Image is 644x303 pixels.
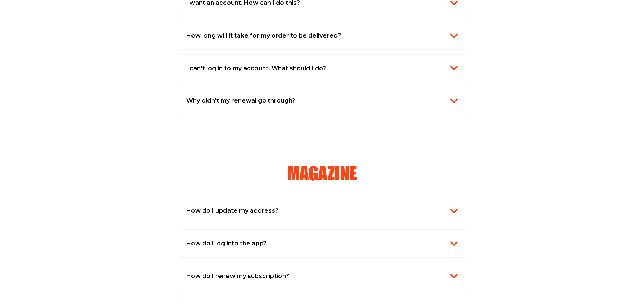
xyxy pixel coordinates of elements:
[450,32,458,39] img: down arrow
[186,239,267,248] h2: How do I log into the app?
[186,271,289,281] h2: How do I renew my subscription?
[186,31,458,41] button: How long will it take for my order to be delivered?down arrow
[186,96,295,106] h2: Why didn't my renewal go through?
[186,64,326,73] h2: I can't log in to my account. What should I do?
[287,164,357,182] h3: Magazine
[186,206,458,216] button: How do I update my address?down arrow
[450,64,458,72] img: down arrow
[450,240,458,247] img: down arrow
[450,207,458,215] img: down arrow
[186,239,458,248] button: How do I log into the app?down arrow
[186,206,278,216] h2: How do I update my address?
[186,271,458,281] button: How do I renew my subscription?down arrow
[450,97,458,104] img: down arrow
[186,31,341,41] h2: How long will it take for my order to be delivered?
[450,273,458,280] img: down arrow
[186,96,458,106] button: Why didn't my renewal go through?down arrow
[186,64,458,73] button: I can't log in to my account. What should I do?down arrow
